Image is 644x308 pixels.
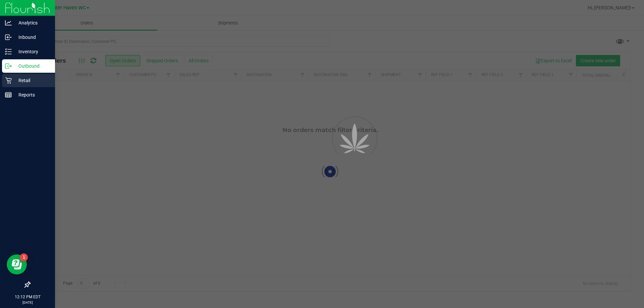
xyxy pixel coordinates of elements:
[7,254,27,274] iframe: Resource center
[12,48,52,56] p: Inventory
[5,48,12,55] inline-svg: Inventory
[20,253,28,261] iframe: Resource center unread badge
[12,62,52,70] p: Outbound
[5,77,12,84] inline-svg: Retail
[5,19,12,26] inline-svg: Analytics
[12,76,52,84] p: Retail
[3,300,52,305] p: [DATE]
[5,63,12,69] inline-svg: Outbound
[5,34,12,41] inline-svg: Inbound
[12,33,52,41] p: Inbound
[3,294,52,300] p: 12:12 PM EDT
[12,91,52,99] p: Reports
[12,19,52,27] p: Analytics
[5,91,12,98] inline-svg: Reports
